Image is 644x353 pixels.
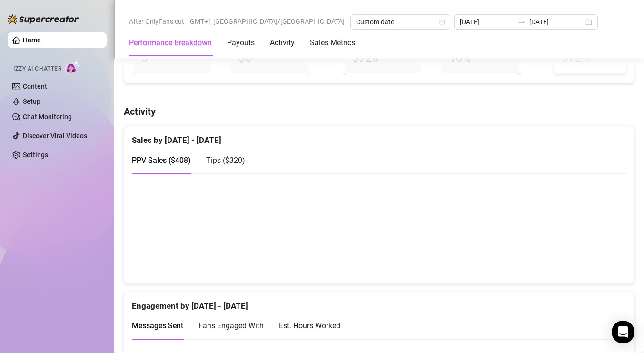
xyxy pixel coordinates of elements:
div: Engagement by [DATE] - [DATE] [132,292,626,313]
span: to [518,18,525,26]
span: Custom date [356,15,445,29]
span: calendar [439,19,445,25]
span: Tips ( $320 ) [206,156,245,165]
span: swap-right [518,18,525,26]
span: Izzy AI Chatter [13,64,61,73]
div: Payouts [227,37,255,49]
a: Home [23,36,41,44]
div: Est. Hours Worked [279,320,340,332]
a: Content [23,82,47,90]
input: End date [529,17,584,27]
a: Settings [23,151,48,159]
a: Chat Monitoring [23,113,72,121]
div: Performance Breakdown [129,37,212,49]
span: GMT+1 [GEOGRAPHIC_DATA]/[GEOGRAPHIC_DATA] [190,14,345,29]
div: Sales by [DATE] - [DATE] [132,126,626,147]
span: PPV Sales ( $408 ) [132,156,191,165]
a: Setup [23,98,40,105]
div: Open Intercom Messenger [612,321,634,343]
h4: Activity [124,105,634,118]
img: logo-BBDzfeDw.svg [8,14,79,24]
span: Messages Sent [132,321,183,330]
span: Fans Engaged With [198,321,264,330]
input: Start date [460,17,514,27]
div: Activity [270,37,295,49]
img: AI Chatter [65,61,80,74]
div: Sales Metrics [310,37,355,49]
a: Discover Viral Videos [23,132,87,140]
span: After OnlyFans cut [129,14,184,29]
